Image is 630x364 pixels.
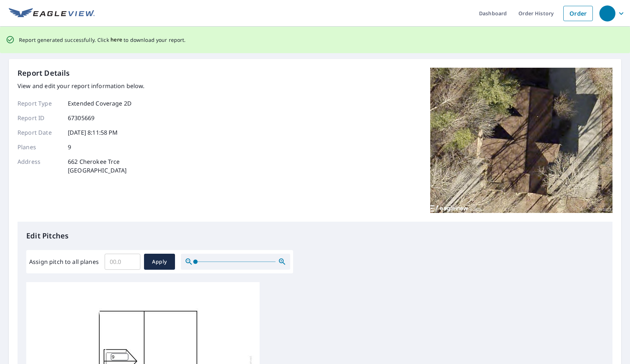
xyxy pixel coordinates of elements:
[17,157,61,175] p: Address
[17,143,61,151] p: Planes
[9,8,95,19] img: EV Logo
[17,114,61,122] p: Report ID
[17,99,61,108] p: Report Type
[150,257,169,266] span: Apply
[105,252,140,272] input: 00.0
[110,35,122,44] button: here
[68,128,118,137] p: [DATE] 8:11:58 PM
[17,68,70,79] p: Report Details
[19,35,186,44] p: Report generated successfully. Click to download your report.
[563,6,593,21] a: Order
[68,157,127,175] p: 662 Cherokee Trce [GEOGRAPHIC_DATA]
[17,128,61,137] p: Report Date
[29,257,99,266] label: Assign pitch to all planes
[430,68,612,213] img: Top image
[68,143,71,151] p: 9
[144,254,175,270] button: Apply
[68,99,132,108] p: Extended Coverage 2D
[68,114,94,122] p: 67305669
[17,82,145,90] p: View and edit your report information below.
[26,230,604,241] p: Edit Pitches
